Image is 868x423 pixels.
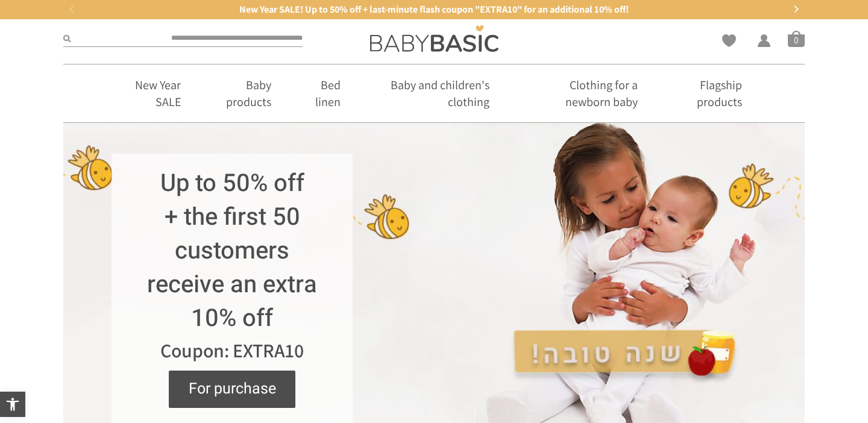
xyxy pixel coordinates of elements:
[787,1,805,19] button: Next
[788,30,805,47] a: 0
[147,267,317,336] font: receive an extra 10% off
[108,64,199,122] a: New Year SALE
[135,77,181,110] font: New Year SALE
[315,77,341,110] font: Bed linen
[160,166,304,201] font: Up to 50% off
[656,64,760,122] a: Flagship products
[508,64,656,122] a: Clothing for a newborn baby
[75,3,793,16] a: New Year SALE! Up to 50% off + last-minute flash coupon "EXTRA10" for an additional 10% off!
[199,64,289,122] a: Baby products
[565,77,638,110] font: Clothing for a newborn baby
[239,3,629,16] font: New Year SALE! Up to 50% off + last-minute flash coupon "EXTRA10" for an additional 10% off!
[289,64,359,122] a: Bed linen
[160,337,304,363] font: Coupon: EXTRA10
[226,77,271,110] font: Baby products
[359,64,507,122] a: Baby and children's clothing
[370,25,498,52] img: Baby Basic baby and children's clothing online
[165,199,300,269] font: + the first 50 customers
[391,77,489,110] font: Baby and children's clothing
[189,378,276,400] font: For purchase
[697,77,742,110] font: Flagship products
[169,371,295,408] a: For purchase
